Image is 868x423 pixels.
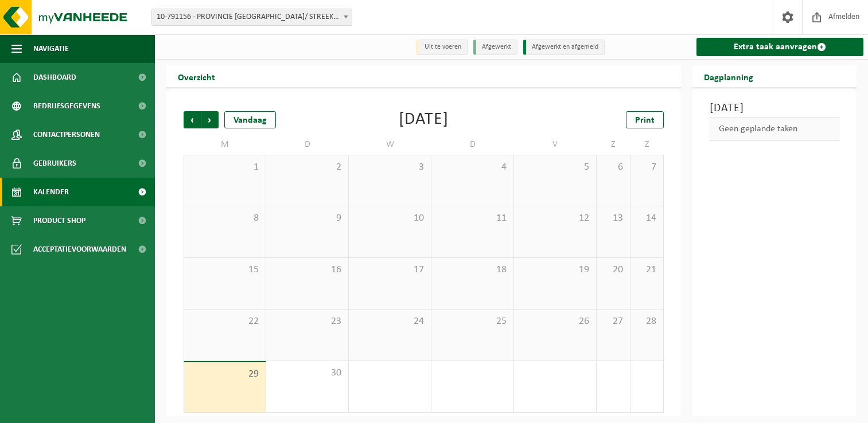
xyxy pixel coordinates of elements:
span: 17 [355,264,425,276]
span: 24 [355,315,425,328]
span: Contactpersonen [33,120,100,149]
span: 26 [520,315,590,328]
span: 19 [520,264,590,276]
span: Product Shop [33,206,85,235]
span: Gebruikers [33,149,76,178]
td: Z [597,134,630,155]
span: 1 [190,161,260,174]
td: D [431,134,514,155]
span: 7 [636,161,658,174]
td: V [514,134,597,155]
a: Print [626,111,664,128]
span: 11 [437,212,508,225]
h2: Dagplanning [692,65,765,88]
td: W [349,134,431,155]
span: Dashboard [33,63,76,92]
span: 29 [190,368,260,381]
li: Afgewerkt [473,40,517,55]
span: 13 [602,212,624,225]
a: Extra taak aanvragen [696,38,863,56]
span: 10 [355,212,425,225]
h2: Overzicht [166,65,227,88]
li: Afgewerkt en afgemeld [523,40,605,55]
span: 18 [437,264,508,276]
td: D [266,134,349,155]
li: Uit te voeren [416,40,468,55]
h3: [DATE] [710,100,839,117]
span: Bedrijfsgegevens [33,92,100,120]
td: M [184,134,266,155]
span: 5 [520,161,590,174]
span: Kalender [33,178,69,206]
span: Print [635,116,655,125]
span: 10-791156 - PROVINCIE WEST-VLAANDEREN/ STREEKHUIS DE BLANKAART - DIKSMUIDE [151,9,352,26]
span: 25 [437,315,508,328]
span: 4 [437,161,508,174]
span: 8 [190,212,260,225]
div: [DATE] [399,111,449,128]
div: Geen geplande taken [710,117,839,141]
span: 20 [602,264,624,276]
span: Navigatie [33,34,69,63]
td: Z [630,134,664,155]
span: 6 [602,161,624,174]
span: 12 [520,212,590,225]
span: 28 [636,315,658,328]
span: 2 [272,161,342,174]
span: Vorige [184,111,201,128]
span: 22 [190,315,260,328]
span: 9 [272,212,342,225]
span: 27 [602,315,624,328]
span: 16 [272,264,342,276]
span: Acceptatievoorwaarden [33,235,126,264]
span: 30 [272,367,342,379]
div: Vandaag [224,111,276,128]
span: 21 [636,264,658,276]
span: 10-791156 - PROVINCIE WEST-VLAANDEREN/ STREEKHUIS DE BLANKAART - DIKSMUIDE [152,9,352,25]
span: 14 [636,212,658,225]
span: 15 [190,264,260,276]
span: 3 [355,161,425,174]
span: 23 [272,315,342,328]
span: Volgende [201,111,219,128]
